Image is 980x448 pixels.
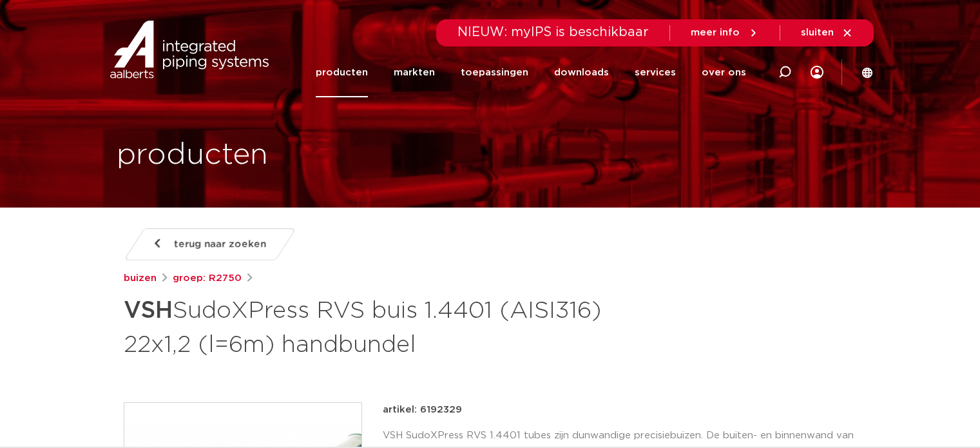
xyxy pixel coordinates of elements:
span: terug naar zoeken [174,234,266,255]
a: meer info [691,27,759,39]
a: services [635,48,676,97]
h1: producten [117,135,268,176]
a: toepassingen [461,48,528,97]
a: producten [316,48,368,97]
a: terug naar zoeken [123,228,296,260]
p: artikel: 6192329 [383,402,462,418]
a: over ons [702,48,746,97]
a: markten [394,48,435,97]
h1: SudoXPress RVS buis 1.4401 (AISI316) 22x1,2 (l=6m) handbundel [124,291,608,361]
a: sluiten [801,27,853,39]
nav: Menu [316,48,746,97]
span: meer info [691,28,740,37]
a: buizen [124,271,157,286]
span: sluiten [801,28,834,37]
span: NIEUW: myIPS is beschikbaar [457,26,649,39]
a: groep: R2750 [173,271,242,286]
a: downloads [554,48,609,97]
strong: VSH [124,299,173,322]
